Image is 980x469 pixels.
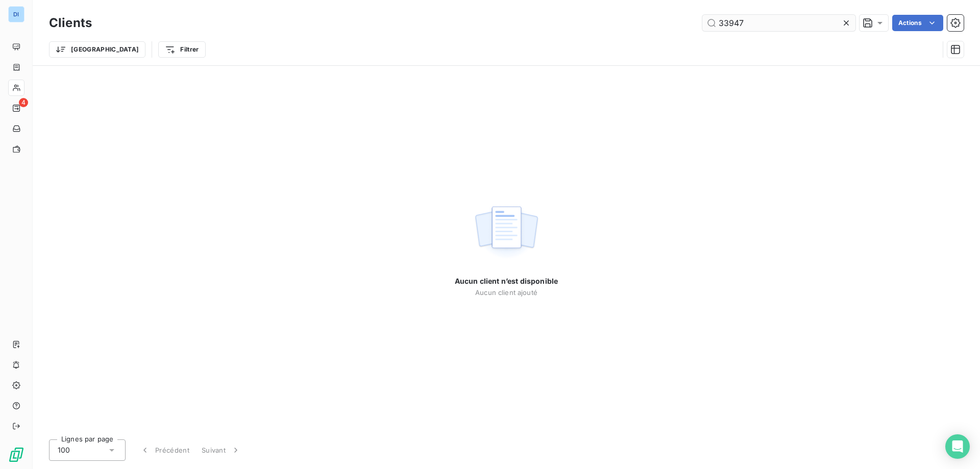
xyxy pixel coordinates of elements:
span: Aucun client ajouté [475,288,537,297]
img: empty state [474,201,539,264]
div: Open Intercom Messenger [945,434,970,459]
button: Précédent [134,439,195,461]
img: Logo LeanPay [8,447,24,463]
span: 100 [58,445,70,455]
button: Filtrer [158,41,205,58]
span: 4 [19,98,28,107]
span: Aucun client n’est disponible [455,276,558,286]
button: [GEOGRAPHIC_DATA] [49,41,145,58]
input: Rechercher [702,15,855,31]
h3: Clients [49,14,92,32]
button: Suivant [195,439,247,461]
div: DI [8,6,24,22]
button: Actions [892,15,943,31]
